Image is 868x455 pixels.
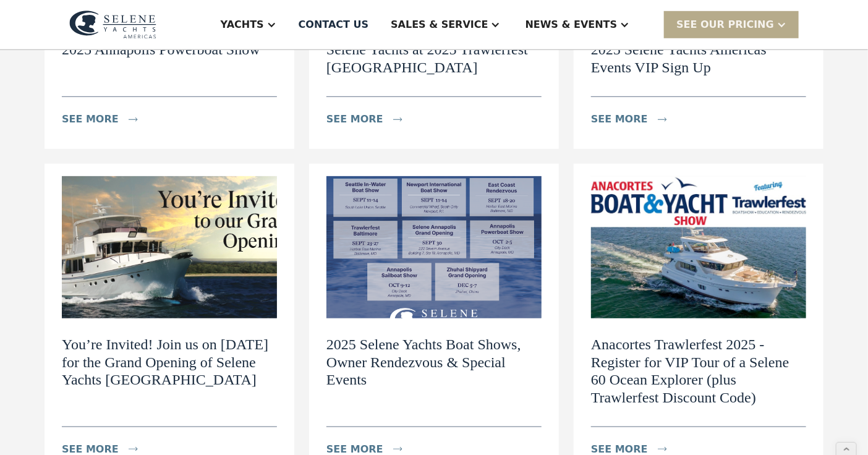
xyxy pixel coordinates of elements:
div: Sales & Service [391,17,488,32]
img: logo [69,11,156,39]
div: News & EVENTS [525,17,618,32]
div: see more [62,112,119,127]
img: icon [393,447,402,451]
img: icon [129,447,138,451]
img: icon [658,117,667,122]
div: Contact US [299,17,369,32]
div: SEE Our Pricing [676,17,774,32]
h2: You’re Invited! Join us on [DATE] for the Grand Opening of Selene Yachts [GEOGRAPHIC_DATA] [62,336,277,389]
h2: Anacortes Trawlerfest 2025 - Register for VIP Tour of a Selene 60 Ocean Explorer (plus Trawlerfes... [591,336,806,407]
img: icon [129,117,138,122]
div: Yachts [221,17,264,32]
h2: Selene Yachts at 2025 Trawlerfest [GEOGRAPHIC_DATA] [326,41,542,77]
div: see more [326,112,383,127]
div: see more [591,112,648,127]
img: icon [393,117,402,122]
img: icon [658,447,667,451]
div: SEE Our Pricing [664,11,799,38]
h2: 2025 Selene Yachts Boat Shows, Owner Rendezvous & Special Events [326,336,542,389]
h2: 2025 Selene Yachts Americas Events VIP Sign Up [591,41,806,77]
